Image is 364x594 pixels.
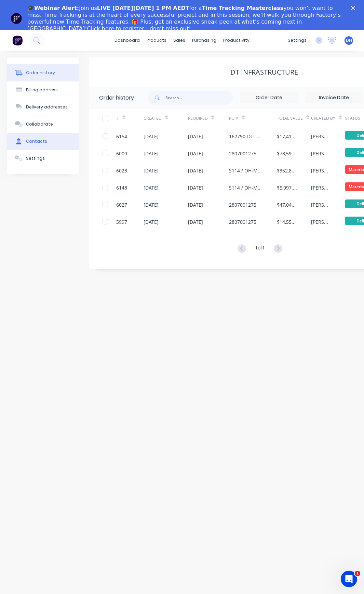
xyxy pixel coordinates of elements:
div: 2807001275 [229,150,256,157]
button: Billing address [7,81,79,99]
div: Total Value [277,115,303,121]
a: dashboard [111,35,143,46]
div: [DATE] [144,218,159,225]
div: Required [188,109,229,128]
div: Contacts [26,138,47,144]
input: Search... [165,91,233,105]
div: $78,598.20 [277,150,297,157]
b: Time Tracking Masterclass [202,5,284,11]
div: Billing address [26,87,58,93]
div: 6000 [116,150,127,157]
div: productivity [220,35,253,46]
div: 2807001275 [229,201,256,208]
span: 1 [355,571,360,576]
a: Click here to register - don’t miss out! [87,25,191,32]
div: $47,045.02 [277,201,297,208]
div: [DATE] [144,184,159,191]
div: [PERSON_NAME] [311,218,332,225]
div: [PERSON_NAME] [311,167,332,174]
input: Order Date [240,93,298,103]
div: 1 of 1 [255,244,265,254]
div: Created [144,115,162,121]
div: purchasing [189,35,220,46]
div: [DATE] [144,133,159,140]
div: sales [170,35,189,46]
div: 6028 [116,167,127,174]
div: Collaborate [26,121,53,127]
div: $5,097.95 [277,184,297,191]
div: [DATE] [188,133,203,140]
img: Profile image for Team [11,13,22,24]
button: Order history [7,64,79,81]
div: 5997 [116,218,127,225]
div: Created [144,109,188,128]
button: Collaborate [7,116,79,133]
div: $352,802.66 [277,167,297,174]
div: settings [284,35,310,46]
div: S114 / OH-M-02 [229,167,263,174]
b: LIVE [DATE][DATE] 1 PM AEDT [97,5,189,11]
div: 2807001275 [229,218,256,225]
div: # [116,109,144,128]
div: Created By [311,115,335,121]
div: [DATE] [188,167,203,174]
div: [DATE] [188,218,203,225]
div: Settings [26,155,45,162]
b: 🎓Webinar Alert: [27,5,79,11]
div: DT Infrastructure [230,68,298,76]
div: Required [188,115,208,121]
input: Invoice Date [305,93,363,103]
div: # [116,115,119,121]
div: [DATE] [144,201,159,208]
div: Total Value [277,109,311,128]
div: 162790-DTI-NDRMS-0069 [229,133,263,140]
button: Contacts [7,133,79,150]
div: $14,553.57 [277,218,297,225]
div: 6154 [116,133,127,140]
div: 6027 [116,201,127,208]
div: [DATE] [144,150,159,157]
div: Order history [99,94,134,102]
div: [PERSON_NAME] [311,201,332,208]
div: [DATE] [188,201,203,208]
button: Delivery addresses [7,99,79,116]
div: Join us for a you won’t want to miss. Time Tracking is at the heart of every successful project a... [27,5,342,32]
div: PO # [229,109,277,128]
div: Delivery addresses [26,104,68,110]
img: Factory [12,35,23,46]
div: PO # [229,115,238,121]
div: [DATE] [188,150,203,157]
div: Status [345,115,360,121]
iframe: Intercom live chat [341,571,357,587]
div: [PERSON_NAME] [311,133,332,140]
div: Close [351,6,358,10]
div: [PERSON_NAME] [311,184,332,191]
div: S114 / OH-M-02 - VO-01 [229,184,263,191]
button: Settings [7,150,79,167]
div: Created By [311,109,345,128]
div: Order history [26,70,55,76]
div: $17,410.89 [277,133,297,140]
span: DH [346,37,352,43]
div: 6148 [116,184,127,191]
div: [PERSON_NAME] [311,150,332,157]
div: [DATE] [144,167,159,174]
div: [DATE] [188,184,203,191]
div: products [143,35,170,46]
